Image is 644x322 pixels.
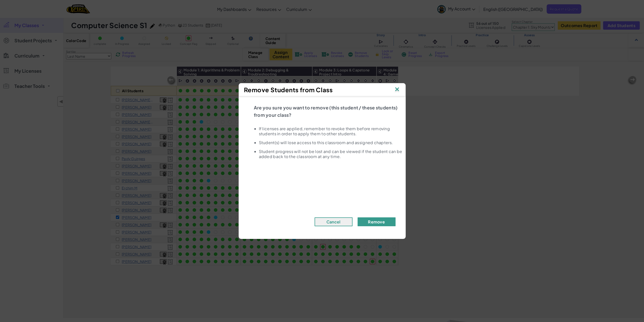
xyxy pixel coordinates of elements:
[259,149,403,159] li: Student progress will not be lost and can be viewed if the student can be added back to the class...
[259,140,403,145] li: Student(s) will lose access to this classroom and assigned chapters.
[315,217,352,226] button: Cancel
[244,86,333,93] span: Remove Students from Class
[254,105,398,118] span: Are you sure you want to remove (this student / these students) from your class?
[394,86,400,93] img: IconClose.svg
[259,126,403,136] li: If licenses are applied, remember to revoke them before removing students in order to apply them ...
[358,217,396,226] button: Remove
